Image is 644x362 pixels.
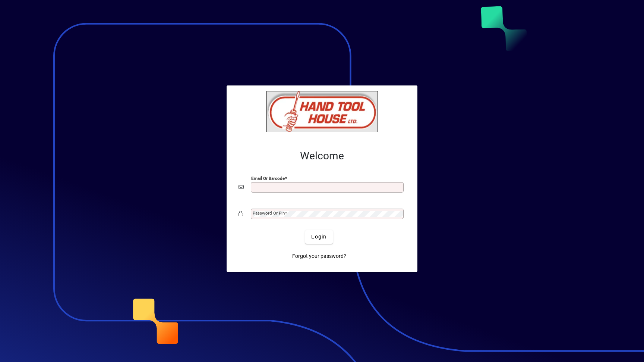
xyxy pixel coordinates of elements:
button: Login [305,230,332,244]
a: Forgot your password? [289,250,349,263]
span: Forgot your password? [292,252,346,260]
h2: Welcome [239,150,405,162]
mat-label: Password or Pin [253,210,285,216]
span: Login [311,233,326,241]
mat-label: Email or Barcode [251,175,285,181]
